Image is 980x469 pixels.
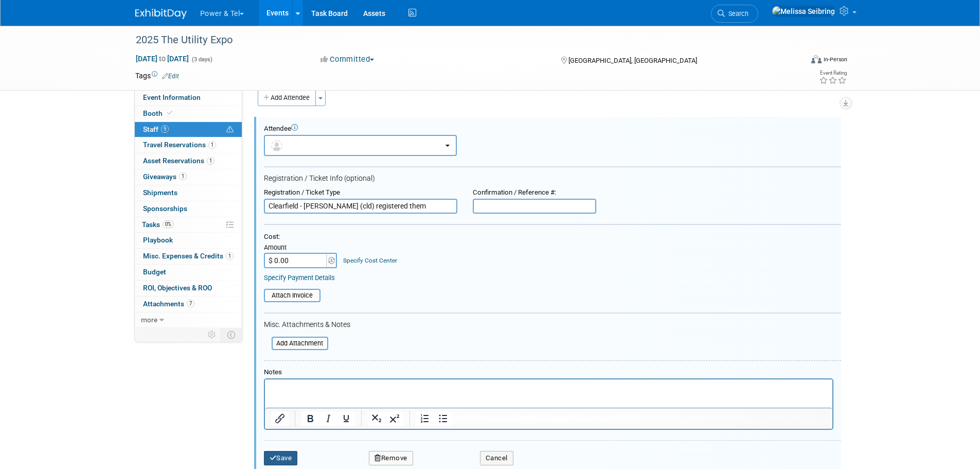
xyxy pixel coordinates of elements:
[143,188,177,197] span: Shipments
[163,220,174,228] span: 0%
[343,257,397,264] a: Specify Cost Center
[135,201,242,217] a: Sponsorships
[368,411,385,426] button: Subscript
[742,54,848,69] div: Event Format
[135,185,242,201] a: Shipments
[162,73,179,80] a: Edit
[264,274,335,282] a: Specify Payment Details
[264,320,841,329] div: Misc. Attachments & Notes
[823,56,847,63] div: In-Person
[725,10,749,18] span: Search
[258,90,316,106] button: Add Attendee
[207,157,215,165] span: 1
[161,125,169,133] span: 9
[135,217,242,233] a: Tasks0%
[135,54,189,63] span: [DATE] [DATE]
[264,451,298,465] button: Save
[157,55,167,63] span: to
[568,57,697,64] span: [GEOGRAPHIC_DATA], [GEOGRAPHIC_DATA]
[772,6,835,17] img: Melissa Seibring
[317,54,378,65] button: Committed
[480,451,513,465] button: Cancel
[819,71,847,76] div: Event Rating
[226,125,234,134] span: Potential Scheduling Conflict -- at least one attendee is tagged in another overlapping event.
[264,188,457,197] div: Registration / Ticket Type
[135,265,242,280] a: Budget
[203,328,221,341] td: Personalize Event Tab Strip
[142,220,174,229] span: Tasks
[135,153,242,169] a: Asset Reservations1
[265,379,832,408] iframe: Rich Text Area
[135,90,242,106] a: Event Information
[264,368,833,377] div: Notes
[301,411,319,426] button: Bold
[141,316,157,324] span: more
[264,244,338,253] div: Amount
[271,411,289,426] button: Insert/edit link
[135,312,242,328] a: more
[369,451,413,465] button: Remove
[135,297,242,312] a: Attachments7
[811,55,822,63] img: Format-Inperson.png
[143,157,215,165] span: Asset Reservations
[179,172,187,180] span: 1
[135,71,179,81] td: Tags
[135,106,242,121] a: Booth
[135,249,242,264] a: Misc. Expenses & Credits1
[143,268,166,276] span: Budget
[143,236,173,244] span: Playbook
[143,300,194,308] span: Attachments
[226,252,234,260] span: 1
[135,169,242,185] a: Giveaways1
[135,281,242,296] a: ROI, Objectives & ROO
[143,93,201,101] span: Event Information
[473,188,596,197] div: Confirmation / Reference #:
[132,31,787,49] div: 2025 The Utility Expo
[143,141,216,149] span: Travel Reservations
[264,125,841,133] div: Attendee
[191,56,212,63] span: (3 days)
[711,5,758,23] a: Search
[416,411,434,426] button: Numbered list
[143,172,187,181] span: Giveaways
[264,174,841,183] div: Registration / Ticket Info (optional)
[135,122,242,137] a: Staff9
[143,252,234,260] span: Misc. Expenses & Credits
[167,110,172,116] i: Booth reservation complete
[135,137,242,153] a: Travel Reservations1
[319,411,337,426] button: Italic
[143,204,187,213] span: Sponsorships
[143,125,169,133] span: Staff
[208,141,216,149] span: 1
[187,300,194,307] span: 7
[337,411,355,426] button: Underline
[434,411,452,426] button: Bullet list
[143,109,174,117] span: Booth
[221,328,242,341] td: Toggle Event Tabs
[143,284,212,292] span: ROI, Objectives & ROO
[386,411,403,426] button: Superscript
[135,9,187,19] img: ExhibitDay
[264,233,841,241] div: Cost:
[135,233,242,248] a: Playbook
